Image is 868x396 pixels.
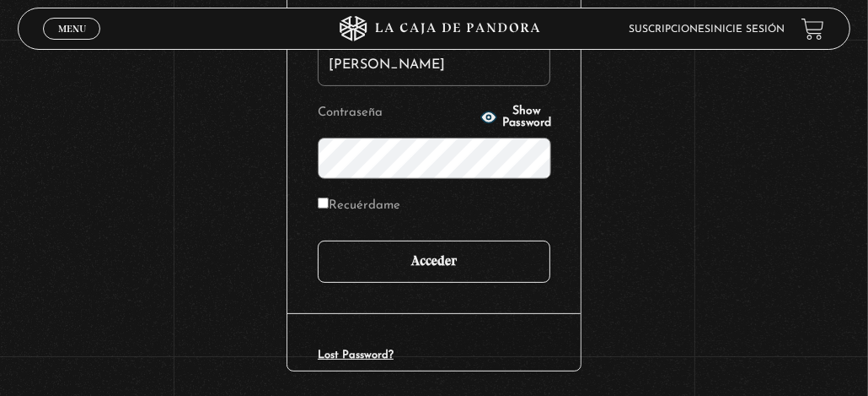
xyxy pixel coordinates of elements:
a: Inicie sesión [710,24,785,35]
a: Suscripciones [629,24,710,35]
input: Recuérdame [318,198,329,209]
span: Menu [58,24,86,34]
span: Cerrar [52,38,92,50]
a: Lost Password? [318,350,394,361]
input: Acceder [318,241,550,283]
span: Show Password [502,106,551,129]
button: Show Password [480,106,551,129]
a: View your shopping cart [801,18,824,41]
label: Recuérdame [318,194,400,217]
label: Contraseña [318,101,475,124]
